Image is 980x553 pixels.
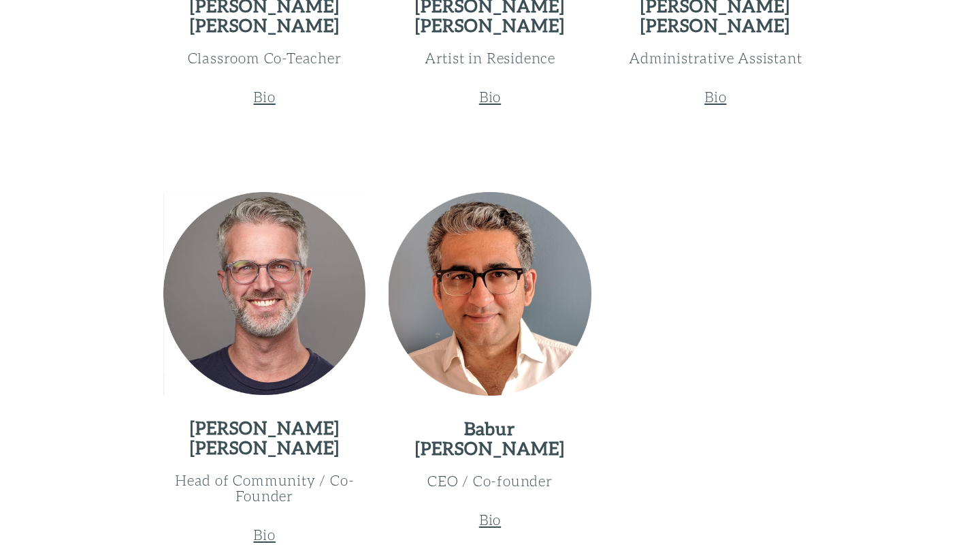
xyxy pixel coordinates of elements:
u: Bio [479,511,501,528]
h3: Administrative Assistant [615,50,817,65]
h3: Head of Community / Co-Founder [163,472,365,503]
h3: Classroom Co-Teacher [163,50,365,65]
img: Babur Habib Co-founder &amp; CEO [389,192,591,395]
h3: Artist in Residence [389,50,591,65]
u: Bio [479,88,501,105]
h2: Babur [PERSON_NAME] [389,419,591,458]
u: Bio [704,88,726,105]
u: Bio [253,88,275,105]
h2: [PERSON_NAME] [PERSON_NAME] [163,418,365,458]
h3: CEO / Co-founder [389,473,591,488]
u: Bio [253,526,275,543]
